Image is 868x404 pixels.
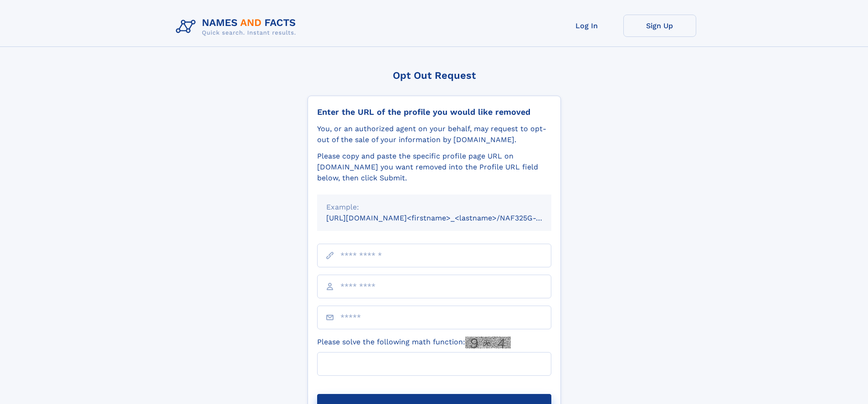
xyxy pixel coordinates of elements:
[317,337,511,348] label: Please solve the following math function:
[317,107,551,117] div: Enter the URL of the profile you would like removed
[326,202,542,213] div: Example:
[326,214,569,222] small: [URL][DOMAIN_NAME]<firstname>_<lastname>/NAF325G-xxxxxxxx
[172,15,303,39] img: Logo Names and Facts
[623,15,696,37] a: Sign Up
[317,151,551,184] div: Please copy and paste the specific profile page URL on [DOMAIN_NAME] you want removed into the Pr...
[308,70,561,81] div: Opt Out Request
[550,15,623,37] a: Log In
[317,123,551,145] div: You, or an authorized agent on your behalf, may request to opt-out of the sale of your informatio...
